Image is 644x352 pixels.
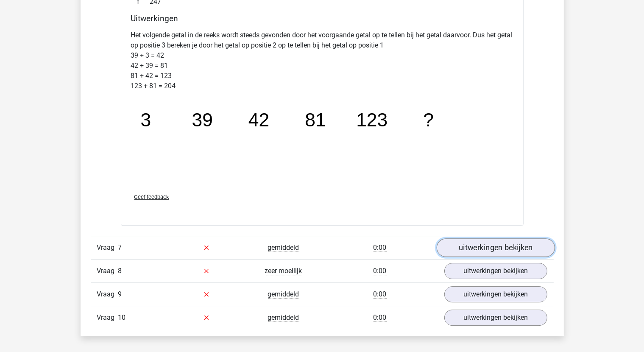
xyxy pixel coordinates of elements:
[268,290,299,299] span: gemiddeld
[444,286,547,302] a: uitwerkingen bekijken
[423,109,434,130] tspan: ?
[118,290,122,298] span: 9
[444,310,547,326] a: uitwerkingen bekijken
[97,266,118,276] span: Vraag
[356,109,388,130] tspan: 123
[374,290,387,299] span: 0:00
[192,109,212,130] tspan: 39
[131,14,513,23] h4: Uitwerkingen
[265,267,302,275] span: zeer moeilijk
[140,109,151,130] tspan: 3
[118,267,122,275] span: 8
[118,243,122,251] span: 7
[97,243,118,253] span: Vraag
[436,238,555,257] a: uitwerkingen bekijken
[118,313,126,321] span: 10
[374,243,387,252] span: 0:00
[131,30,513,91] p: Het volgende getal in de reeks wordt steeds gevonden door het voorgaande getal op te tellen bij h...
[248,109,269,130] tspan: 42
[305,109,326,130] tspan: 81
[97,289,118,299] span: Vraag
[268,243,299,252] span: gemiddeld
[268,313,299,322] span: gemiddeld
[374,313,387,322] span: 0:00
[444,263,547,279] a: uitwerkingen bekijken
[97,313,118,323] span: Vraag
[134,194,169,200] span: Geef feedback
[374,267,387,275] span: 0:00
